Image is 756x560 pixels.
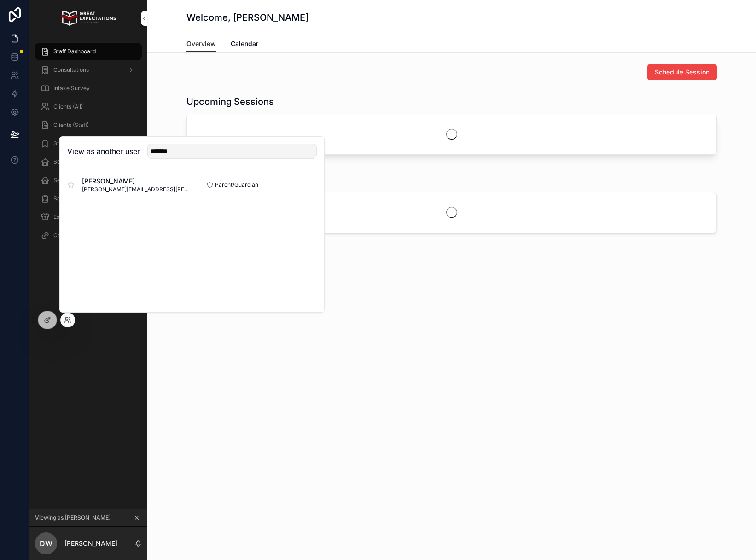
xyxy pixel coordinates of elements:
a: Clients (All) [35,98,142,115]
span: Intake Survey [53,85,90,92]
button: Schedule Session [647,64,717,80]
a: CounselMore [35,227,142,244]
p: [PERSON_NAME] [64,539,117,548]
span: Student Milestones (Staff) [53,140,121,147]
a: Session Reports (Staff) [35,172,142,189]
a: Staff Dashboard [35,43,142,60]
span: Viewing as [PERSON_NAME] [35,514,110,521]
span: Schedule Session [655,68,709,77]
span: Sessions (Staff) [53,158,94,166]
span: CounselMore [53,232,88,239]
a: Sessions (Staff) [35,154,142,170]
a: Overview [186,35,216,53]
span: DW [40,538,52,549]
span: Calendar [231,39,258,48]
h2: View as another user [67,146,140,157]
span: [PERSON_NAME] [82,177,192,186]
h1: Welcome, [PERSON_NAME] [186,11,308,24]
span: Clients (All) [53,103,83,110]
span: Staff Dashboard [53,48,96,55]
a: Calendar [231,35,258,54]
a: Session Reports [35,190,142,207]
img: App logo [61,11,116,26]
a: Student Milestones (Staff) [35,135,142,152]
a: Extracurriculars [35,209,142,225]
div: scrollable content [29,37,147,256]
a: Intake Survey [35,80,142,97]
span: Parent/Guardian [215,181,258,189]
span: Overview [186,39,216,48]
a: Clients (Staff) [35,117,142,133]
span: Session Reports (Staff) [53,177,113,184]
span: Session Reports [53,195,95,202]
span: Clients (Staff) [53,121,89,129]
span: Consultations [53,66,89,74]
a: Consultations [35,62,142,78]
span: [PERSON_NAME][EMAIL_ADDRESS][PERSON_NAME][DOMAIN_NAME] [82,186,192,193]
span: Extracurriculars [53,213,96,221]
h1: Upcoming Sessions [186,95,274,108]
